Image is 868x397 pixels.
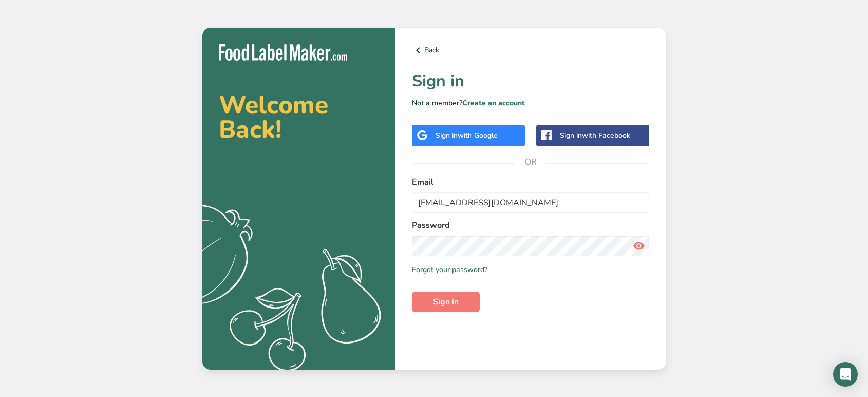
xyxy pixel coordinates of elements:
span: OR [515,147,546,177]
div: Sign in [436,130,498,141]
input: Enter Your Email [412,192,650,213]
h2: Welcome Back! [219,93,379,142]
div: Open Intercom Messenger [833,362,858,387]
a: Back [412,44,650,57]
span: with Facebook [582,131,630,140]
span: with Google [458,131,498,140]
img: Food Label Maker [219,44,347,61]
label: Email [412,176,650,188]
div: Sign in [560,130,630,141]
a: Create an account [462,98,525,108]
p: Not a member? [412,98,650,109]
label: Password [412,219,650,231]
span: Sign in [433,296,459,308]
button: Sign in [412,292,480,312]
h1: Sign in [412,69,650,94]
a: Forgot your password? [412,264,487,275]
